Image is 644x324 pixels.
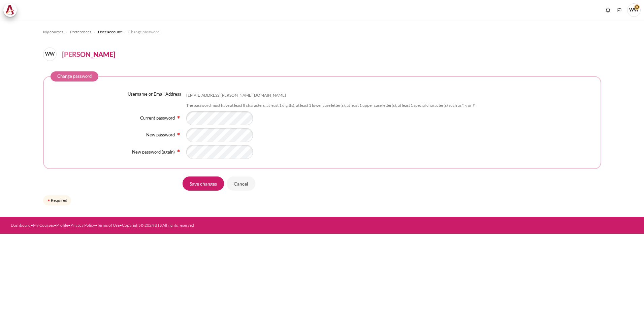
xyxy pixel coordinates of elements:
a: User menu [627,3,641,17]
span: Required [176,149,181,153]
input: Cancel [227,176,255,191]
span: User account [98,29,122,35]
a: Architeck Architeck [3,3,20,17]
a: Dashboard [11,223,31,228]
img: Architeck [5,5,15,15]
label: New password (again) [132,149,175,155]
a: Profile [56,223,68,228]
input: Save changes [183,176,224,191]
span: WW [627,3,641,17]
a: Preferences [70,28,91,36]
a: Copyright © 2024 BTS All rights reserved [122,223,194,228]
div: The password must have at least 8 characters, at least 1 digit(s), at least 1 lower case letter(s... [186,103,475,108]
img: Required [176,131,181,137]
legend: Change password [51,71,98,82]
div: Show notification window with no new notifications [603,5,613,15]
nav: Navigation bar [43,27,601,37]
span: Required [176,131,181,135]
span: My courses [43,29,63,35]
button: Languages [614,5,624,15]
a: Privacy Policy [70,223,95,228]
h4: [PERSON_NAME] [62,49,115,59]
a: My courses [43,28,63,36]
img: Required [176,148,181,154]
div: [EMAIL_ADDRESS][PERSON_NAME][DOMAIN_NAME] [186,93,286,98]
div: Required [43,195,71,205]
span: Preferences [70,29,91,35]
a: Terms of Use [97,223,120,228]
label: Current password [140,115,175,121]
span: Change password [128,29,160,35]
span: Required [176,115,181,119]
a: WW [43,47,59,61]
label: Username or Email Address [128,91,181,98]
label: New password [146,132,175,137]
span: WW [43,47,57,61]
img: Required [176,115,181,120]
div: • • • • • [11,222,360,228]
img: Required field [47,198,51,202]
a: Change password [128,28,160,36]
a: My Courses [33,223,54,228]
